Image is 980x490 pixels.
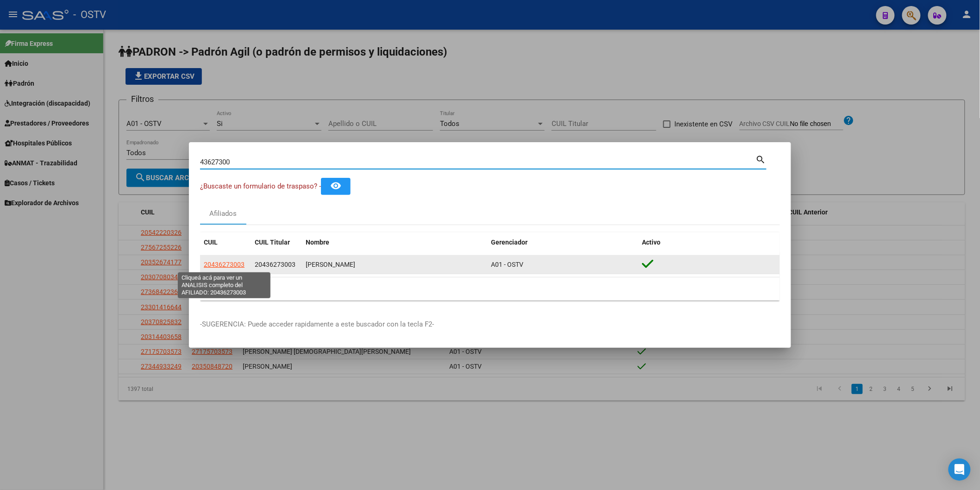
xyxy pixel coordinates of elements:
[251,232,302,252] datatable-header-cell: CUIL Titular
[638,232,780,252] datatable-header-cell: Activo
[255,261,295,268] span: 20436273003
[255,239,290,246] span: CUIL Titular
[210,208,237,219] div: Afiliados
[204,239,218,246] span: CUIL
[306,239,329,246] span: Nombre
[756,153,766,164] mat-icon: search
[642,239,660,246] span: Activo
[491,261,523,268] span: A01 - OSTV
[200,277,780,301] div: 1 total
[200,232,251,252] datatable-header-cell: CUIL
[487,232,638,252] datatable-header-cell: Gerenciador
[200,319,780,330] p: -SUGERENCIA: Puede acceder rapidamente a este buscador con la tecla F2-
[949,459,971,481] div: Open Intercom Messenger
[302,232,487,252] datatable-header-cell: Nombre
[306,259,484,270] div: [PERSON_NAME]
[330,180,341,191] mat-icon: remove_red_eye
[491,239,528,246] span: Gerenciador
[200,182,321,190] span: ¿Buscaste un formulario de traspaso? -
[204,261,245,268] span: 20436273003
